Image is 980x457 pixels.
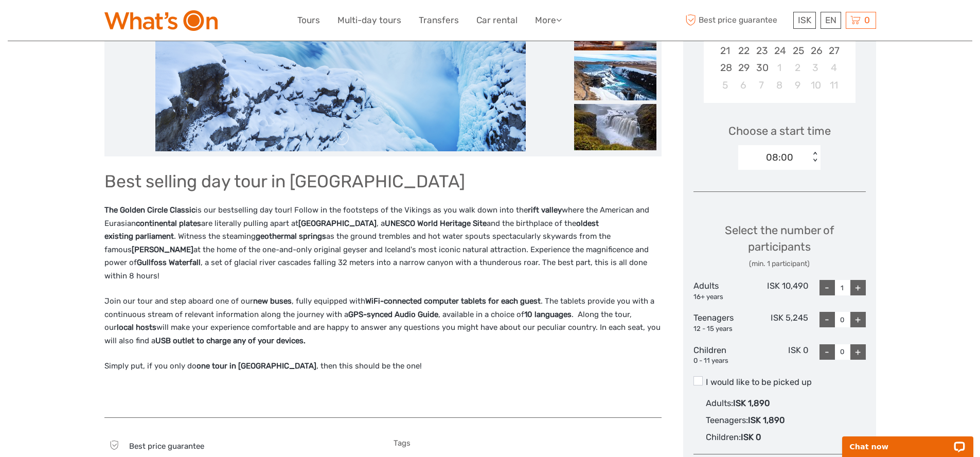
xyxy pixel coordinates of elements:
h5: Tags [394,438,662,448]
div: Choose Monday, September 29th, 2025 [734,59,752,76]
div: Teenagers [693,312,751,333]
div: ISK 10,490 [751,280,808,302]
div: Choose Saturday, October 4th, 2025 [825,59,843,76]
strong: geothermal springs [256,232,326,241]
div: (min. 1 participant) [693,259,866,269]
div: Choose Wednesday, September 24th, 2025 [770,42,788,59]
div: ISK 5,245 [751,312,808,333]
strong: continental plates [136,219,201,228]
a: Tours [297,13,320,28]
div: Children [693,344,751,366]
strong: UNESCO World Heritage Site [385,219,487,228]
div: Choose Tuesday, September 23rd, 2025 [752,42,770,59]
div: Choose Saturday, September 27th, 2025 [825,42,843,59]
p: Join our tour and step aboard one of our , fully equipped with . The tablets provide you with a c... [104,295,662,347]
div: - [819,280,835,295]
img: 614cd9e667d54815a3d896d2357174d7_slider_thumbnail.jpg [574,104,656,150]
div: - [819,344,835,360]
span: ISK 0 [741,432,761,442]
a: More [535,13,562,28]
span: Best price guarantee [129,442,204,451]
div: Choose Monday, October 6th, 2025 [734,77,752,94]
div: Choose Saturday, October 11th, 2025 [825,77,843,94]
strong: USB outlet to charge any of your devices. [155,336,306,345]
span: ISK 1,890 [733,398,770,408]
div: + [850,280,866,295]
label: I would like to be picked up [693,376,866,389]
span: ISK [798,15,811,25]
div: 16+ years [693,292,751,302]
div: + [850,344,866,360]
a: Multi-day tours [337,13,401,28]
p: is our bestselling day tour! Follow in the footsteps of the Vikings as you walk down into the whe... [104,204,662,283]
a: Transfers [419,13,459,28]
div: Choose Thursday, October 2nd, 2025 [789,59,807,76]
strong: Gullfoss Waterfall [137,258,201,267]
div: Choose Tuesday, September 30th, 2025 [752,59,770,76]
div: EN [821,12,841,29]
div: ISK 0 [751,344,808,366]
div: Adults [693,280,751,302]
a: Car rental [476,13,518,28]
div: Select the number of participants [693,222,866,269]
span: Choose a start time [728,123,831,139]
div: Choose Thursday, October 9th, 2025 [789,77,807,94]
div: 12 - 15 years [693,324,751,334]
div: Choose Sunday, September 21st, 2025 [716,42,734,59]
div: < > [811,152,819,163]
div: Choose Monday, September 22nd, 2025 [734,42,752,59]
div: Choose Wednesday, October 8th, 2025 [770,77,788,94]
strong: The Golden Circle Classic [104,205,195,215]
strong: [GEOGRAPHIC_DATA] [298,219,377,228]
strong: WiFi-connected computer tablets for each guest [365,296,541,306]
strong: GPS-synced Audio Guide [348,310,438,319]
span: Best price guarantee [683,12,791,29]
span: ISK 1,890 [748,415,785,425]
strong: one tour in [GEOGRAPHIC_DATA] [197,361,316,371]
span: Children : [706,432,741,442]
img: What's On [104,10,218,31]
div: Choose Friday, September 26th, 2025 [807,42,825,59]
span: Adults : [706,398,733,408]
div: Choose Wednesday, October 1st, 2025 [770,59,788,76]
div: - [819,312,835,327]
h1: Best selling day tour in [GEOGRAPHIC_DATA] [104,171,662,192]
div: 0 - 11 years [693,356,751,366]
img: 1cf7827d33cc4243a6664a2d58bbd7ab_slider_thumbnail.jpg [574,54,656,100]
span: 0 [863,15,871,25]
div: + [850,312,866,327]
span: Teenagers : [706,415,748,425]
strong: rift valley [528,205,562,215]
strong: 10 languages [524,310,572,319]
strong: [PERSON_NAME] [132,245,193,254]
div: Choose Tuesday, October 7th, 2025 [752,77,770,94]
div: 08:00 [766,151,793,164]
div: Choose Friday, October 10th, 2025 [807,77,825,94]
iframe: LiveChat chat widget [835,425,980,457]
strong: new buses [253,296,292,306]
div: Choose Friday, October 3rd, 2025 [807,59,825,76]
div: Choose Sunday, October 5th, 2025 [716,77,734,94]
div: Choose Sunday, September 28th, 2025 [716,59,734,76]
div: Choose Thursday, September 25th, 2025 [789,42,807,59]
strong: local hosts [117,323,156,332]
p: Simply put, if you only do , then this should be the one! [104,360,662,373]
